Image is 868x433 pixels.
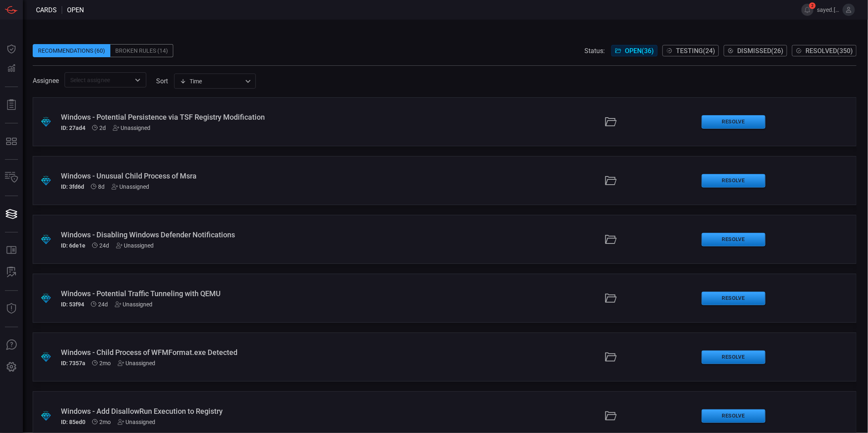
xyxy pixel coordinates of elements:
[2,95,21,115] button: Reports
[98,301,108,308] span: Jul 29, 2025 3:41 AM
[676,47,715,55] span: Testing ( 24 )
[33,44,110,57] div: Recommendations (60)
[817,7,839,13] span: sayed.[PERSON_NAME]
[2,132,21,151] button: MITRE - Detection Posture
[2,241,21,260] button: Rule Catalog
[61,113,362,121] div: Windows - Potential Persistence via TSF Registry Modification
[100,125,106,131] span: Aug 20, 2025 4:10 AM
[2,263,21,282] button: ALERT ANALYSIS
[113,125,151,131] div: Unassigned
[61,360,85,366] h5: ID: 7357a
[584,47,605,55] span: Status:
[61,183,84,190] h5: ID: 3fd6d
[702,233,765,246] button: Resolve
[2,168,21,187] button: Inventory
[112,183,150,190] div: Unassigned
[801,4,814,16] button: 2
[67,6,84,14] span: open
[132,74,143,86] button: Open
[61,125,85,131] h5: ID: 27ad4
[118,419,156,425] div: Unassigned
[702,115,765,129] button: Resolve
[2,59,21,78] button: Detections
[702,350,765,364] button: Resolve
[115,301,153,308] div: Unassigned
[611,45,658,56] button: Open(36)
[100,419,111,425] span: Jun 18, 2025 8:31 AM
[100,360,111,366] span: Jun 18, 2025 8:32 AM
[702,409,765,423] button: Resolve
[61,230,362,239] div: Windows - Disabling Windows Defender Notifications
[61,301,84,308] h5: ID: 53f94
[625,47,654,55] span: Open ( 36 )
[36,6,57,14] span: Cards
[116,242,154,249] div: Unassigned
[737,47,783,55] span: Dismissed ( 26 )
[2,357,21,377] button: Preferences
[67,75,130,85] input: Select assignee
[662,45,719,56] button: Testing(24)
[2,299,21,319] button: Threat Intelligence
[100,242,110,249] span: Jul 29, 2025 3:41 AM
[809,2,816,9] span: 2
[2,204,21,224] button: Cards
[33,77,59,85] span: Assignee
[792,45,857,56] button: Resolved(350)
[110,44,173,57] div: Broken Rules (14)
[180,77,243,85] div: Time
[98,183,105,190] span: Aug 13, 2025 7:00 AM
[61,419,85,425] h5: ID: 85ed0
[2,39,21,59] button: Dashboard
[702,174,765,187] button: Resolve
[61,289,362,298] div: Windows - Potential Traffic Tunneling with QEMU
[2,335,21,355] button: Ask Us A Question
[156,77,168,85] label: sort
[61,172,362,180] div: Windows - Unusual Child Process of Msra
[724,45,787,56] button: Dismissed(26)
[118,360,156,366] div: Unassigned
[61,348,362,357] div: Windows - Child Process of WFMFormat.exe Detected
[61,407,362,415] div: Windows - Add DisallowRun Execution to Registry
[805,47,853,55] span: Resolved ( 350 )
[61,242,85,249] h5: ID: 6de1e
[702,292,765,305] button: Resolve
